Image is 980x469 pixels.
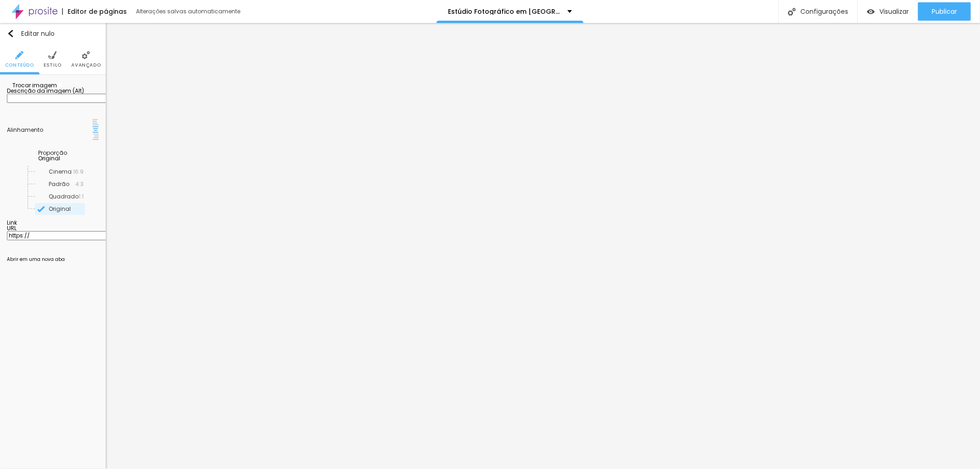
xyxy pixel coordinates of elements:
[49,168,72,175] font: Cinema
[106,23,980,469] iframe: Editor
[136,7,240,15] font: Alterações salvas automaticamente
[73,168,84,175] font: 16:9
[79,192,84,200] font: 1:1
[15,51,23,59] img: Ícone
[7,30,14,37] img: Ícone
[49,192,79,200] font: Quadrado
[44,62,62,68] font: Estilo
[92,119,99,125] img: paragraph-left-align.svg
[68,7,127,16] font: Editor de páginas
[7,219,17,226] font: Link
[75,180,84,188] font: 4:3
[39,149,68,157] font: Proporção
[7,224,17,232] font: URL
[932,7,957,16] font: Publicar
[49,205,71,213] font: Original
[858,2,918,21] button: Visualizar
[7,82,12,87] img: Ícone
[7,220,99,226] div: Link
[37,205,45,213] img: Ícone
[7,87,84,95] font: Descrição da imagem (Alt)
[918,2,971,21] button: Publicar
[39,154,61,162] font: Original
[7,252,11,256] img: Ícone
[800,7,848,16] font: Configurações
[48,51,57,59] img: Ícone
[92,134,99,140] img: paragraph-right-align.svg
[57,82,62,87] img: Ícone
[12,81,57,89] font: Trocar imagem
[867,8,875,16] img: view-1.svg
[788,8,796,16] img: Ícone
[82,51,90,59] img: Ícone
[7,126,43,134] font: Alinhamento
[448,7,602,16] font: Estúdio Fotográfico em [GEOGRAPHIC_DATA]
[5,62,34,68] font: Conteúdo
[7,256,65,263] font: Abrir em uma nova aba
[71,62,101,68] font: Avançado
[49,180,69,188] font: Padrão
[21,29,55,38] font: Editar nulo
[879,7,909,16] font: Visualizar
[92,126,99,133] img: paragraph-center-align.svg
